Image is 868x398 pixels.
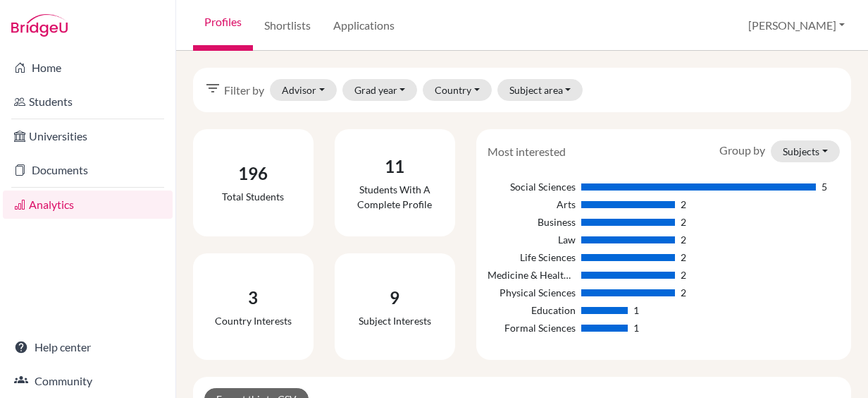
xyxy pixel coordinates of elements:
div: Medicine & Healthcare [488,267,576,282]
span: Filter by [224,82,264,99]
div: Formal Sciences [488,320,576,335]
div: 2 [681,285,686,300]
div: 2 [681,250,686,265]
button: Advisor [270,79,337,101]
div: Subject interests [359,313,431,328]
div: Total students [222,189,284,204]
a: Universities [3,122,173,150]
img: Bridge-U [11,14,68,37]
div: 2 [681,215,686,229]
div: Most interested [477,143,576,160]
div: 2 [681,267,686,282]
div: Life Sciences [488,250,576,265]
button: Subjects [771,140,840,162]
button: Country [423,79,492,101]
button: [PERSON_NAME] [742,12,851,39]
div: 1 [633,303,639,318]
a: Community [3,367,173,395]
div: 3 [215,285,292,310]
div: Country interests [215,313,292,328]
button: Grad year [342,79,418,101]
div: 1 [633,320,639,335]
div: Students with a complete profile [346,182,444,212]
a: Help center [3,333,173,361]
div: Group by [709,140,850,162]
div: Business [488,215,576,229]
div: Law [488,232,576,247]
i: filter_list [204,80,221,97]
a: Home [3,54,173,82]
div: Arts [488,197,576,212]
div: 5 [821,179,827,194]
a: Documents [3,156,173,184]
button: Subject area [497,79,583,101]
div: Education [488,303,576,318]
div: 2 [681,232,686,247]
div: 196 [222,161,284,186]
div: 9 [359,285,431,310]
div: 11 [346,154,444,179]
div: Social Sciences [488,179,576,194]
div: Physical Sciences [488,285,576,300]
a: Students [3,88,173,116]
a: Analytics [3,191,173,219]
div: 2 [681,197,686,212]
